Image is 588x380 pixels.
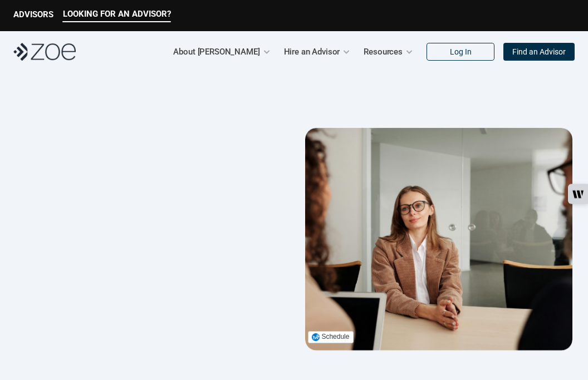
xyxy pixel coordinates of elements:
p: LOOKING FOR AN ADVISOR? [63,9,171,19]
p: About [PERSON_NAME] [173,43,259,60]
p: ADVISORS [13,9,53,19]
h1: Advisor Vetting Process [16,173,271,194]
p: Resources [364,43,403,60]
h2: You deserve an advisor you can trust. [16,205,206,239]
span: Schedule [321,333,349,340]
p: Hire an Advisor [284,43,340,60]
h2: We are committed to finding someone you feel comfortable with to manage your wealth. [PERSON_NAME... [16,239,206,305]
button: Schedule [308,331,354,343]
p: Find an Advisor [512,47,566,57]
a: Log In [427,43,494,61]
a: Find an Advisor [503,43,575,61]
p: Log In [450,47,472,57]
